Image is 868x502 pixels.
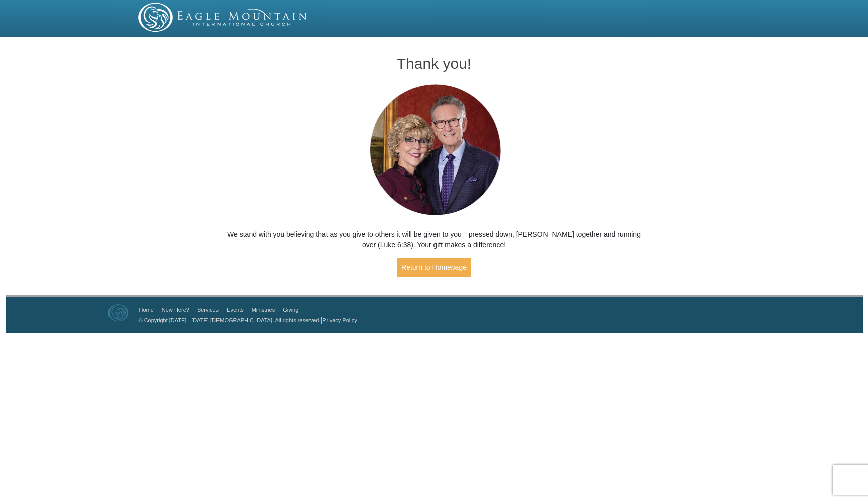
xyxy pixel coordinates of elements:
a: Return to Homepage [397,258,471,277]
a: Privacy Policy [322,317,357,323]
p: | [135,315,357,325]
img: Eagle Mountain International Church [108,304,128,321]
a: Events [227,307,244,313]
h1: Thank you! [223,55,646,72]
a: New Here? [162,307,189,313]
img: EMIC [138,3,308,32]
a: Home [139,307,154,313]
a: © Copyright [DATE] - [DATE] [DEMOGRAPHIC_DATA]. All rights reserved. [139,317,321,323]
a: Services [197,307,219,313]
a: Ministries [252,307,275,313]
img: Pastors George and Terri Pearsons [360,81,508,219]
a: Giving [283,307,298,313]
p: We stand with you believing that as you give to others it will be given to you—pressed down, [PER... [223,229,646,250]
